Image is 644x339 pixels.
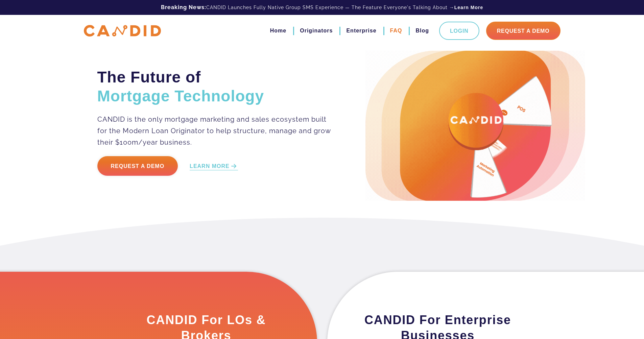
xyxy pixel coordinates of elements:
a: Blog [415,25,429,37]
a: Request A Demo [486,22,560,40]
a: Enterprise [346,25,376,37]
p: CANDID is the only mortgage marketing and sales ecosystem built for the Modern Loan Originator to... [97,114,332,148]
a: Request a Demo [97,156,178,176]
span: Mortgage Technology [97,87,264,105]
img: CANDID APP [84,25,161,37]
a: FAQ [390,25,402,37]
img: Candid Hero Image [365,51,585,201]
b: Breaking News: [161,4,206,10]
a: LEARN MORE [190,163,238,170]
a: Home [270,25,286,37]
h2: The Future of [97,68,332,105]
a: Learn More [454,4,483,11]
a: Login [439,22,479,40]
a: Originators [300,25,333,37]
